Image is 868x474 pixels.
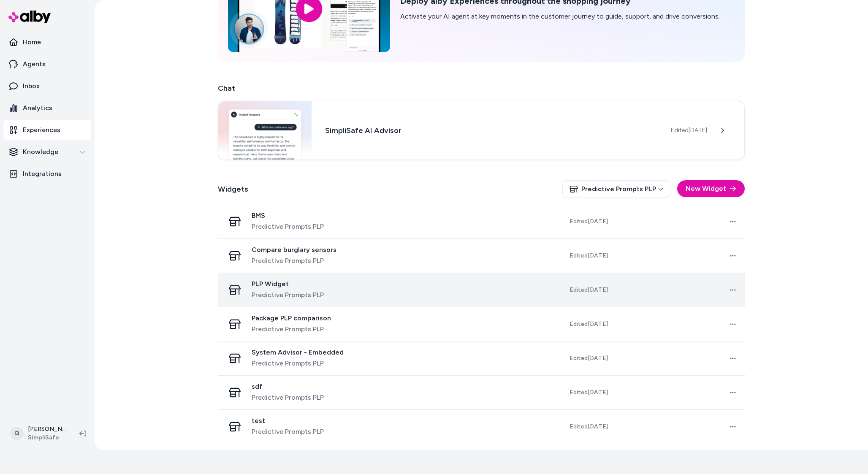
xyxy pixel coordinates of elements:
[28,433,66,442] span: SimpliSafe
[570,354,608,363] span: Edited [DATE]
[8,11,51,23] img: alby Logo
[23,169,62,179] p: Integrations
[252,324,331,334] span: Predictive Prompts PLP
[252,280,324,288] span: PLP Widget
[252,290,324,300] span: Predictive Prompts PLP
[218,82,745,94] h2: Chat
[3,76,91,96] a: Inbox
[677,180,745,197] button: New Widget
[23,37,41,47] p: Home
[252,246,336,254] span: Compare burglary sensors
[570,286,608,294] span: Edited [DATE]
[23,59,46,69] p: Agents
[570,252,608,260] span: Edited [DATE]
[3,120,91,140] a: Experiences
[252,417,324,425] span: test
[23,81,40,91] p: Inbox
[252,314,331,322] span: Package PLP comparison
[252,348,344,357] span: System Advisor - Embedded
[3,54,91,74] a: Agents
[28,425,66,433] p: [PERSON_NAME]
[3,142,91,162] button: Knowledge
[252,393,324,403] span: Predictive Prompts PLP
[10,427,24,440] span: Q
[252,382,324,391] span: sdf
[570,320,608,328] span: Edited [DATE]
[218,101,745,160] a: Chat widgetSimpliSafe AI AdvisorEdited[DATE]
[570,388,608,397] span: Edited [DATE]
[400,11,720,22] p: Activate your AI agent at key moments in the customer journey to guide, support, and drive conver...
[252,256,336,266] span: Predictive Prompts PLP
[570,217,608,226] span: Edited [DATE]
[3,164,91,184] a: Integrations
[671,126,707,135] span: Edited [DATE]
[562,180,670,198] button: Predictive Prompts PLP
[325,125,657,136] h3: SimpliSafe AI Advisor
[5,420,73,447] button: Q[PERSON_NAME]SimpliSafe
[23,147,58,157] p: Knowledge
[3,98,91,118] a: Analytics
[23,103,52,113] p: Analytics
[570,423,608,431] span: Edited [DATE]
[218,101,312,160] img: Chat widget
[23,125,60,135] p: Experiences
[218,183,248,195] h2: Widgets
[3,32,91,52] a: Home
[252,427,324,437] span: Predictive Prompts PLP
[252,358,344,368] span: Predictive Prompts PLP
[252,222,324,232] span: Predictive Prompts PLP
[252,211,324,220] span: BMS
